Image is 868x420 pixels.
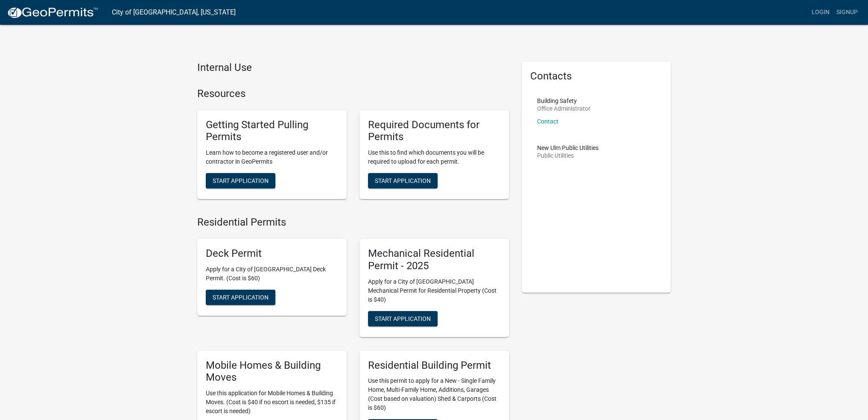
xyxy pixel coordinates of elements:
[833,4,861,21] a: Signup
[213,294,269,300] span: Start Application
[375,315,431,322] span: Start Application
[206,389,338,416] p: Use this application for Mobile Homes & Building Moves. (Cost is $40 if no escort is needed, $135...
[197,216,509,229] h4: Residential Permits
[537,145,599,151] p: New Ulm Public Utilities
[206,247,338,260] h5: Deck Permit
[537,106,590,112] p: Office Administrator
[368,119,500,144] h5: Required Documents for Permits
[368,277,500,304] p: Apply for a City of [GEOGRAPHIC_DATA] Mechanical Permit for Residential Property (Cost is $40)
[206,173,275,188] button: Start Application
[368,247,500,272] h5: Mechanical Residential Permit - 2025
[213,177,269,184] span: Start Application
[206,290,275,305] button: Start Application
[368,376,500,412] p: Use this permit to apply for a New - Single Family Home, Multi-Family Home, Additions, Garages (C...
[206,359,338,384] h5: Mobile Homes & Building Moves
[197,62,509,74] h4: Internal Use
[368,148,500,166] p: Use this to find which documents you will be required to upload for each permit.
[375,177,431,184] span: Start Application
[530,70,663,82] h5: Contacts
[206,265,338,283] p: Apply for a City of [GEOGRAPHIC_DATA] Deck Permit. (Cost is $60)
[206,119,338,144] h5: Getting Started Pulling Permits
[112,5,236,20] a: City of [GEOGRAPHIC_DATA], [US_STATE]
[537,98,590,104] p: Building Safety
[206,148,338,166] p: Learn how to become a registered user and/or contractor in GeoPermits
[368,173,438,188] button: Start Application
[808,4,833,21] a: Login
[537,118,558,125] a: Contact
[197,88,509,100] h4: Resources
[368,311,438,326] button: Start Application
[537,153,599,159] p: Public Utilities
[368,359,500,372] h5: Residential Building Permit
